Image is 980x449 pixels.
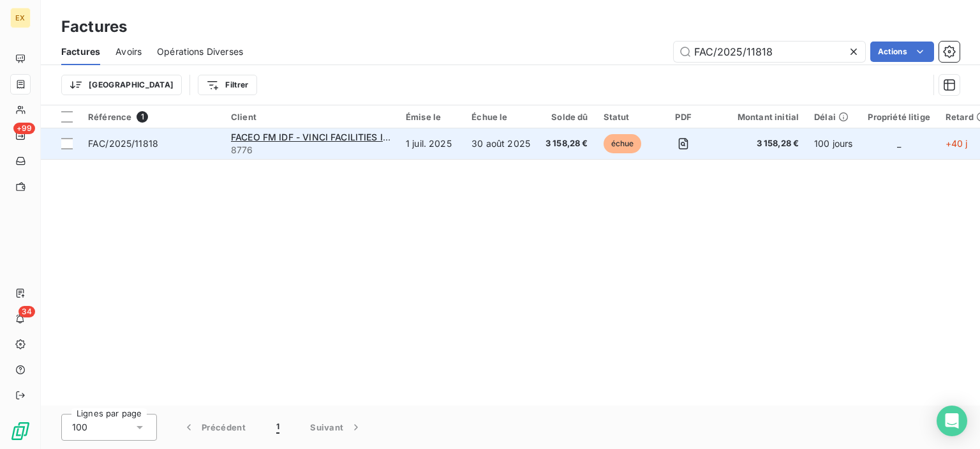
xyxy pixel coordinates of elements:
div: Client [231,112,390,122]
button: Suivant [295,414,378,441]
span: +40 j [946,138,968,149]
span: 3 158,28 € [546,137,588,150]
div: PDF [660,112,706,122]
input: Rechercher [674,42,865,62]
h3: Factures [61,15,127,38]
span: 1 [276,421,279,434]
button: Actions [870,42,934,62]
td: 100 jours [806,128,860,159]
span: Référence [88,112,131,122]
td: 30 août 2025 [464,128,538,159]
div: Open Intercom Messenger [937,406,967,436]
span: 1 [137,111,148,123]
button: Précédent [167,414,261,441]
td: 1 juil. 2025 [398,128,464,159]
span: échue [604,134,642,153]
span: 34 [19,306,35,317]
span: Avoirs [115,45,142,58]
div: EX [10,8,31,28]
button: 1 [261,414,295,441]
div: Montant initial [722,112,799,122]
span: FAC/2025/11818 [88,138,158,149]
span: _ [897,138,901,149]
div: Solde dû [546,112,588,122]
span: 8776 [231,144,390,156]
span: 3 158,28 € [722,137,799,150]
span: Opérations Diverses [157,45,243,58]
button: Filtrer [198,75,256,95]
div: Propriété litige [868,112,930,122]
img: Logo LeanPay [10,421,31,441]
span: 100 [72,421,87,434]
span: Factures [61,45,100,58]
div: Échue le [471,112,530,122]
span: +99 [13,123,35,134]
div: Émise le [406,112,456,122]
div: Délai [814,112,852,122]
span: FACEO FM IDF - VINCI FACILITIES ITS [231,132,394,142]
div: Statut [604,112,645,122]
button: [GEOGRAPHIC_DATA] [61,75,182,95]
